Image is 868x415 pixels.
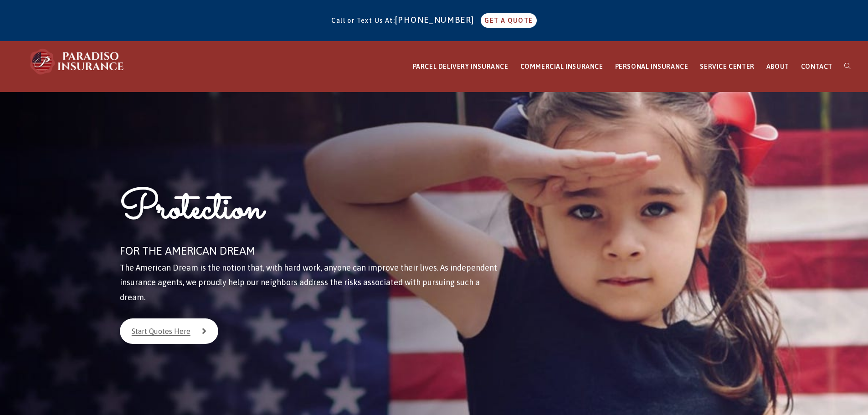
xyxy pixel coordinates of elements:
h1: Protection [120,183,501,241]
a: ABOUT [760,41,795,92]
span: The American Dream is the notion that, with hard work, anyone can improve their lives. As indepen... [120,263,497,302]
span: FOR THE AMERICAN DREAM [120,245,255,257]
span: Call or Text Us At: [331,17,395,24]
a: SERVICE CENTER [694,41,760,92]
a: COMMERCIAL INSURANCE [514,41,609,92]
span: PARCEL DELIVERY INSURANCE [413,63,508,70]
a: PERSONAL INSURANCE [609,41,694,92]
span: PERSONAL INSURANCE [615,63,688,70]
span: ABOUT [766,63,789,70]
a: [PHONE_NUMBER] [395,15,479,25]
a: PARCEL DELIVERY INSURANCE [407,41,514,92]
a: Start Quotes Here [120,318,218,344]
a: CONTACT [795,41,838,92]
span: CONTACT [801,63,832,70]
a: GET A QUOTE [481,13,536,28]
span: COMMERCIAL INSURANCE [520,63,603,70]
span: SERVICE CENTER [700,63,754,70]
img: Paradiso Insurance [27,48,128,75]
